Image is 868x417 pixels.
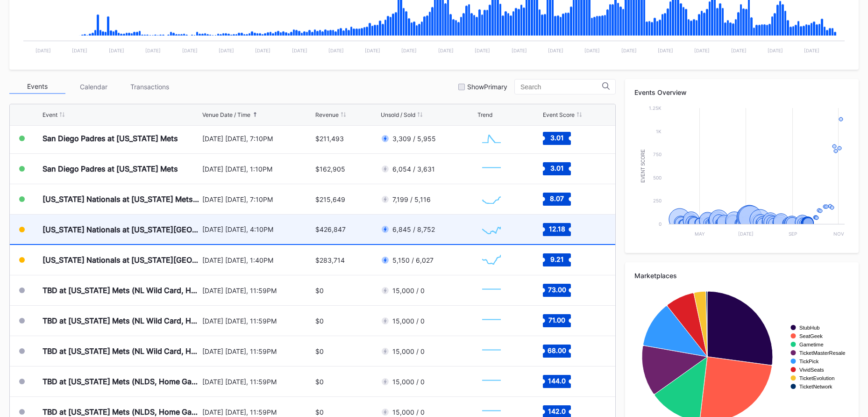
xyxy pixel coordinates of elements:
div: $0 [315,317,324,325]
text: [DATE] [145,48,161,53]
text: [DATE] [182,48,198,53]
div: [DATE] [DATE], 1:40PM [202,256,313,264]
div: $0 [315,378,324,386]
div: $0 [315,287,324,295]
div: [DATE] [DATE], 11:59PM [202,287,313,295]
text: [DATE] [768,48,783,53]
div: [DATE] [DATE], 11:59PM [202,347,313,355]
text: [DATE] [365,48,380,53]
text: 1.25k [649,105,662,111]
div: $162,905 [315,165,345,173]
text: May [695,231,705,237]
svg: Chart title [477,218,505,241]
text: [DATE] [475,48,490,53]
svg: Chart title [477,339,505,363]
text: [DATE] [621,48,637,53]
text: Nov [833,231,844,237]
input: Search [520,83,602,91]
div: 3,309 / 5,955 [392,135,436,143]
text: [DATE] [109,48,124,53]
div: Calendar [65,79,121,94]
div: Show Primary [467,83,507,91]
div: San Diego Padres at [US_STATE] Mets [43,164,178,173]
text: 73.00 [548,286,566,294]
text: Gametime [799,342,824,347]
text: [DATE] [36,48,51,53]
svg: Chart title [477,248,505,272]
text: 0 [659,221,662,227]
svg: Chart title [477,279,505,302]
div: [DATE] [DATE], 11:59PM [202,378,313,386]
text: 250 [653,198,662,203]
div: Trend [477,111,492,118]
text: [DATE] [438,48,454,53]
div: 15,000 / 0 [392,408,425,416]
div: [DATE] [DATE], 7:10PM [202,135,313,143]
div: 6,054 / 3,631 [392,165,435,173]
text: VividSeats [799,367,824,373]
div: Revenue [315,111,339,118]
div: Venue Date / Time [202,111,250,118]
div: 7,199 / 5,116 [392,195,431,203]
text: 142.0 [548,407,566,415]
text: 8.07 [550,194,564,202]
text: 750 [653,151,662,157]
div: [DATE] [DATE], 7:10PM [202,195,313,203]
text: [DATE] [72,48,87,53]
text: [DATE] [219,48,234,53]
div: Marketplaces [634,272,849,280]
div: $211,493 [315,135,344,143]
div: 15,000 / 0 [392,287,425,295]
text: 3.01 [550,134,564,142]
text: [DATE] [292,48,307,53]
svg: Chart title [477,157,505,180]
div: 15,000 / 0 [392,347,425,355]
text: [DATE] [512,48,527,53]
text: 1k [656,129,662,134]
text: TicketMasterResale [799,350,845,356]
div: [DATE] [DATE], 1:10PM [202,165,313,173]
text: TicketEvolution [799,375,834,381]
svg: Chart title [477,370,505,393]
text: Event Score [640,149,646,183]
div: [DATE] [DATE], 4:10PM [202,225,313,233]
div: 15,000 / 0 [392,317,425,325]
svg: Chart title [477,187,505,211]
text: 500 [653,175,662,180]
div: 5,150 / 6,027 [392,256,434,264]
div: 15,000 / 0 [392,378,425,386]
text: [DATE] [804,48,819,53]
div: Events Overview [634,88,849,96]
div: $0 [315,347,324,355]
text: TickPick [799,359,819,364]
div: [US_STATE] Nationals at [US_STATE][GEOGRAPHIC_DATA] [43,255,200,265]
text: [DATE] [328,48,344,53]
text: [DATE] [255,48,270,53]
text: TicketNetwork [799,384,832,389]
div: [US_STATE] Nationals at [US_STATE] Mets (Pop-Up Home Run Apple Giveaway) [43,194,200,204]
div: TBD at [US_STATE] Mets (NL Wild Card, Home Game 2) (If Necessary) [43,316,200,325]
div: San Diego Padres at [US_STATE] Mets [43,134,178,143]
text: [DATE] [401,48,417,53]
svg: Chart title [477,127,505,150]
div: $426,847 [315,225,346,233]
text: [DATE] [584,48,600,53]
svg: Chart title [634,103,849,244]
div: Transactions [121,79,178,94]
div: Event Score [543,111,575,118]
text: [DATE] [738,231,754,237]
div: [DATE] [DATE], 11:59PM [202,317,313,325]
div: TBD at [US_STATE] Mets (NLDS, Home Game 1) (If Necessary) (Date TBD) [43,377,200,386]
div: [DATE] [DATE], 11:59PM [202,408,313,416]
text: 9.21 [550,255,564,263]
text: SeatGeek [799,333,823,339]
text: [DATE] [731,48,747,53]
div: Events [9,79,65,94]
div: $283,714 [315,256,345,264]
text: [DATE] [548,48,563,53]
text: StubHub [799,325,820,331]
div: TBD at [US_STATE] Mets (NL Wild Card, Home Game 1) (If Necessary) [43,286,200,295]
text: [DATE] [658,48,673,53]
div: $215,649 [315,195,345,203]
div: TBD at [US_STATE] Mets (NLDS, Home Game 2) (If Necessary) (Date TBD) [43,407,200,417]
